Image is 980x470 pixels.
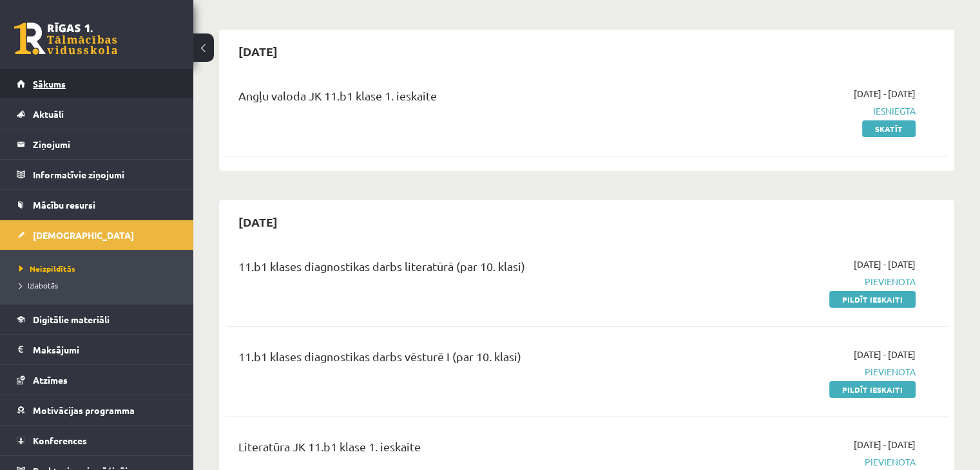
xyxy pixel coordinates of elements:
[33,374,68,386] span: Atzīmes
[33,335,177,364] legend: Maksājumi
[703,275,916,288] span: Pievienota
[238,438,684,462] div: Literatūra JK 11.b1 klase 1. ieskaite
[17,190,177,220] a: Mācību resursi
[17,129,177,159] a: Ziņojumi
[17,426,177,455] a: Konferences
[17,395,177,425] a: Motivācijas programma
[17,335,177,364] a: Maksājumi
[33,404,135,416] span: Motivācijas programma
[14,23,117,55] a: Rīgas 1. Tālmācības vidusskola
[854,258,916,271] span: [DATE] - [DATE]
[226,207,291,237] h2: [DATE]
[19,280,58,290] span: Izlabotās
[703,455,916,469] span: Pievienota
[19,279,180,291] a: Izlabotās
[33,199,95,211] span: Mācību resursi
[226,36,291,66] h2: [DATE]
[703,365,916,379] span: Pievienota
[703,104,916,118] span: Iesniegta
[33,314,110,325] span: Digitālie materiāli
[33,229,134,241] span: [DEMOGRAPHIC_DATA]
[33,78,66,89] span: Sākums
[17,160,177,189] a: Informatīvie ziņojumi
[33,129,177,159] legend: Ziņojumi
[862,120,916,137] a: Skatīt
[19,263,75,274] span: Neizpildītās
[238,87,684,111] div: Angļu valoda JK 11.b1 klase 1. ieskaite
[17,69,177,99] a: Sākums
[854,348,916,361] span: [DATE] - [DATE]
[854,438,916,451] span: [DATE] - [DATE]
[238,348,684,371] div: 11.b1 klases diagnostikas darbs vēsturē I (par 10. klasi)
[238,258,684,281] div: 11.b1 klases diagnostikas darbs literatūrā (par 10. klasi)
[33,108,64,120] span: Aktuāli
[19,263,180,274] a: Neizpildītās
[17,365,177,395] a: Atzīmes
[829,291,916,308] a: Pildīt ieskaiti
[17,220,177,250] a: [DEMOGRAPHIC_DATA]
[33,160,177,189] legend: Informatīvie ziņojumi
[33,435,87,446] span: Konferences
[829,381,916,398] a: Pildīt ieskaiti
[854,87,916,100] span: [DATE] - [DATE]
[17,99,177,129] a: Aktuāli
[17,305,177,334] a: Digitālie materiāli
